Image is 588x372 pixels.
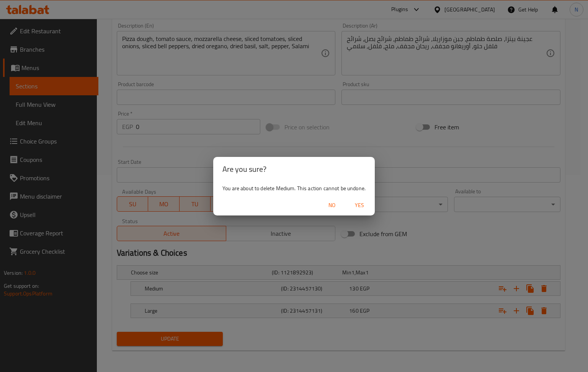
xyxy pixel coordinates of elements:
button: No [320,198,344,212]
span: Yes [350,201,369,210]
div: You are about to delete Medium. This action cannot be undone. [213,181,375,195]
h2: Are you sure? [222,163,366,175]
span: No [323,201,341,210]
button: Yes [347,198,372,212]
